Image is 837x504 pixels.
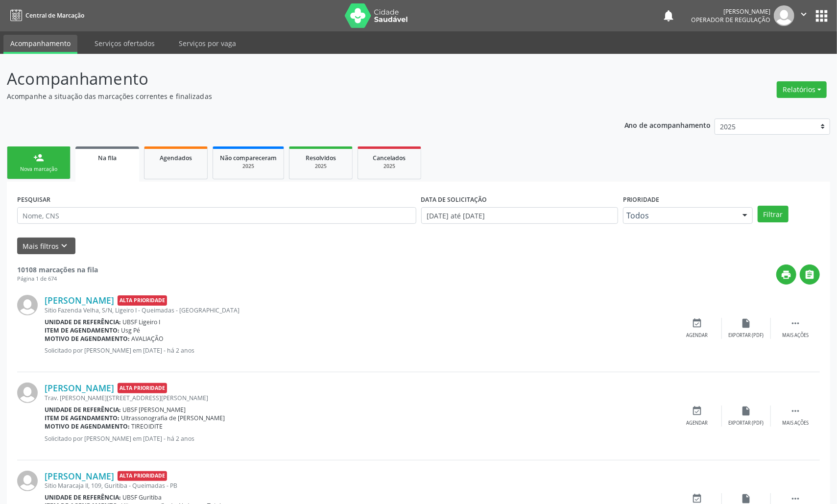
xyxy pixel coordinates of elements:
[776,264,796,285] button: print
[17,265,98,274] strong: 10108 marcações na fila
[741,406,752,416] i: insert_drive_file
[45,434,673,443] p: Solicitado por [PERSON_NAME] em [DATE] - há 2 anos
[692,318,703,329] i: event_available
[17,192,50,207] label: PESQUISAR
[729,420,764,427] div: Exportar (PDF)
[421,207,618,224] input: Selecione um intervalo
[813,7,830,24] button: apps
[7,7,84,24] a: Central de Marcação
[623,192,660,207] label: Prioridade
[790,406,801,416] i: 
[691,16,770,24] span: Operador de regulação
[782,332,809,339] div: Mais ações
[729,332,764,339] div: Exportar (PDF)
[626,211,733,220] span: Todos
[132,335,164,343] span: AVALIAÇÃO
[123,406,186,414] span: UBSF [PERSON_NAME]
[17,238,75,255] button: Mais filtroskeyboard_arrow_down
[45,383,114,393] a: [PERSON_NAME]
[45,335,130,343] b: Motivo de agendamento:
[692,493,703,504] i: event_available
[45,306,673,314] div: Sitio Fazenda Velha, S/N, Ligeiro I - Queimadas - [GEOGRAPHIC_DATA]
[45,346,673,355] p: Solicitado por [PERSON_NAME] em [DATE] - há 2 anos
[17,275,98,283] div: Página 1 de 674
[790,493,801,504] i: 
[14,166,63,173] div: Nova marcação
[123,318,161,326] span: UBSF Ligeiro I
[45,471,114,481] a: [PERSON_NAME]
[7,91,583,101] p: Acompanhe a situação das marcações correntes e finalizadas
[45,414,120,422] b: Item de agendamento:
[17,383,38,403] img: img
[123,493,162,502] span: UBSF Guritiba
[365,163,414,170] div: 2025
[782,420,809,427] div: Mais ações
[220,163,277,170] div: 2025
[662,9,675,23] button: notifications
[45,481,673,490] div: Sitio Maracaja II, 109, Guritiba - Queimadas - PB
[306,154,336,162] span: Resolvidos
[798,9,809,20] i: 
[98,154,117,162] span: Na fila
[373,154,406,162] span: Cancelados
[774,5,794,26] img: img
[33,152,44,163] div: person_add
[172,35,243,52] a: Serviços por vaga
[687,420,708,427] div: Agendar
[45,326,120,335] b: Item de agendamento:
[45,493,121,502] b: Unidade de referência:
[45,406,121,414] b: Unidade de referência:
[781,269,792,280] i: print
[118,471,167,481] span: Alta Prioridade
[3,35,77,54] a: Acompanhamento
[121,326,141,335] span: Usg Pé
[624,119,711,131] p: Ano de acompanhamento
[741,493,752,504] i: insert_drive_file
[121,414,225,422] span: Ultrassonografia de [PERSON_NAME]
[45,318,121,326] b: Unidade de referência:
[132,422,163,431] span: TIREOIDITE
[118,295,167,306] span: Alta Prioridade
[88,35,162,52] a: Serviços ofertados
[7,67,583,91] p: Acompanhamento
[421,192,487,207] label: DATA DE SOLICITAÇÃO
[800,264,820,285] button: 
[692,406,703,416] i: event_available
[794,5,813,26] button: 
[45,422,130,431] b: Motivo de agendamento:
[45,394,673,402] div: Trav. [PERSON_NAME][STREET_ADDRESS][PERSON_NAME]
[160,154,192,162] span: Agendados
[118,383,167,393] span: Alta Prioridade
[687,332,708,339] div: Agendar
[296,163,345,170] div: 2025
[59,240,70,251] i: keyboard_arrow_down
[758,206,789,222] button: Filtrar
[691,7,770,16] div: [PERSON_NAME]
[741,318,752,329] i: insert_drive_file
[220,154,277,162] span: Não compareceram
[805,269,815,280] i: 
[17,207,416,224] input: Nome, CNS
[25,11,84,20] span: Central de Marcação
[45,295,114,306] a: [PERSON_NAME]
[777,81,827,98] button: Relatórios
[790,318,801,329] i: 
[17,295,38,315] img: img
